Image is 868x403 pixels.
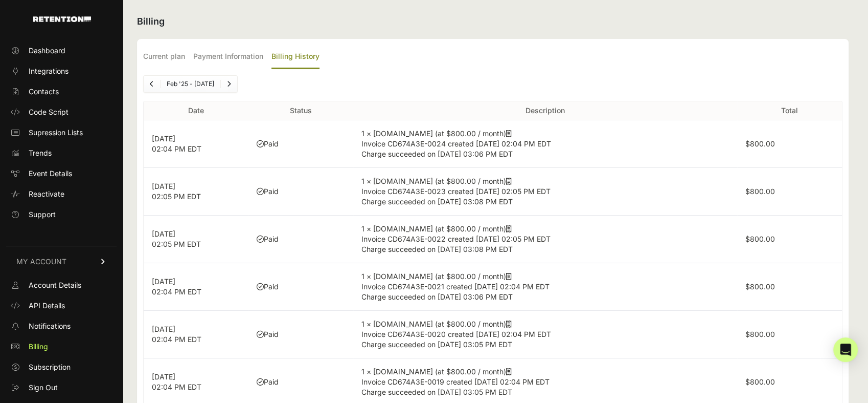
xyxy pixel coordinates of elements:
[29,128,83,138] span: Supression Lists
[152,372,240,392] p: [DATE] 02:04 PM EDT
[6,246,117,277] a: MY ACCOUNT
[737,101,842,120] th: Total
[6,186,117,202] a: Reactivate
[361,377,550,386] span: Invoice CD674A3E-0019 created [DATE] 02:04 PM EDT
[361,235,551,243] span: Invoice CD674A3E-0022 created [DATE] 02:05 PM EDT
[353,263,737,311] td: 1 × [DOMAIN_NAME] (at $800.00 / month)
[6,277,117,293] a: Account Details
[361,292,513,301] span: Charge succeeded on [DATE] 03:06 PM EDT
[353,216,737,263] td: 1 × [DOMAIN_NAME] (at $800.00 / month)
[745,187,775,196] label: $800.00
[361,340,512,349] span: Charge succeeded on [DATE] 03:05 PM EDT
[16,257,66,267] span: MY ACCOUNT
[29,280,81,290] span: Account Details
[143,45,185,69] label: Current plan
[6,145,117,161] a: Trends
[6,206,117,223] a: Support
[160,80,220,88] li: Feb '25 - [DATE]
[248,216,353,263] td: Paid
[353,168,737,216] td: 1 × [DOMAIN_NAME] (at $800.00 / month)
[271,45,319,69] label: Billing History
[6,43,117,59] a: Dashboard
[745,235,775,243] label: $800.00
[29,383,58,393] span: Sign Out
[6,104,117,120] a: Code Script
[361,139,551,148] span: Invoice CD674A3E-0024 created [DATE] 02:04 PM EDT
[353,120,737,168] td: 1 × [DOMAIN_NAME] (at $800.00 / month)
[152,181,240,202] p: [DATE] 02:05 PM EDT
[29,107,68,117] span: Code Script
[6,318,117,334] a: Notifications
[353,101,737,120] th: Description
[29,342,48,352] span: Billing
[353,311,737,358] td: 1 × [DOMAIN_NAME] (at $800.00 / month)
[144,101,248,120] th: Date
[29,362,71,372] span: Subscription
[361,245,513,253] span: Charge succeeded on [DATE] 03:08 PM EDT
[745,330,775,338] label: $800.00
[6,359,117,375] a: Subscription
[152,134,240,154] p: [DATE] 02:04 PM EDT
[33,16,91,22] img: Retention.com
[6,83,117,100] a: Contacts
[248,101,353,120] th: Status
[248,311,353,358] td: Paid
[6,298,117,314] a: API Details
[361,197,513,206] span: Charge succeeded on [DATE] 03:08 PM EDT
[29,148,52,158] span: Trends
[248,120,353,168] td: Paid
[152,277,240,297] p: [DATE] 02:04 PM EDT
[745,282,775,291] label: $800.00
[361,187,551,196] span: Invoice CD674A3E-0023 created [DATE] 02:05 PM EDT
[248,263,353,311] td: Paid
[152,229,240,249] p: [DATE] 02:05 PM EDT
[6,63,117,79] a: Integrations
[833,337,858,362] div: Open Intercom Messenger
[6,379,117,396] a: Sign Out
[144,76,160,92] a: Previous
[29,87,59,97] span: Contacts
[29,189,64,199] span: Reactivate
[221,76,237,92] a: Next
[193,45,263,69] label: Payment Information
[248,168,353,216] td: Paid
[29,46,65,56] span: Dashboard
[6,165,117,182] a: Event Details
[745,377,775,386] label: $800.00
[29,321,71,331] span: Notifications
[29,301,65,311] span: API Details
[152,324,240,345] p: [DATE] 02:04 PM EDT
[361,388,512,396] span: Charge succeeded on [DATE] 03:05 PM EDT
[745,139,775,148] label: $800.00
[29,168,72,179] span: Event Details
[137,14,849,29] h2: Billing
[6,338,117,355] a: Billing
[6,124,117,141] a: Supression Lists
[361,150,513,158] span: Charge succeeded on [DATE] 03:06 PM EDT
[361,330,551,338] span: Invoice CD674A3E-0020 created [DATE] 02:04 PM EDT
[29,66,68,76] span: Integrations
[361,282,550,291] span: Invoice CD674A3E-0021 created [DATE] 02:04 PM EDT
[29,209,56,220] span: Support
